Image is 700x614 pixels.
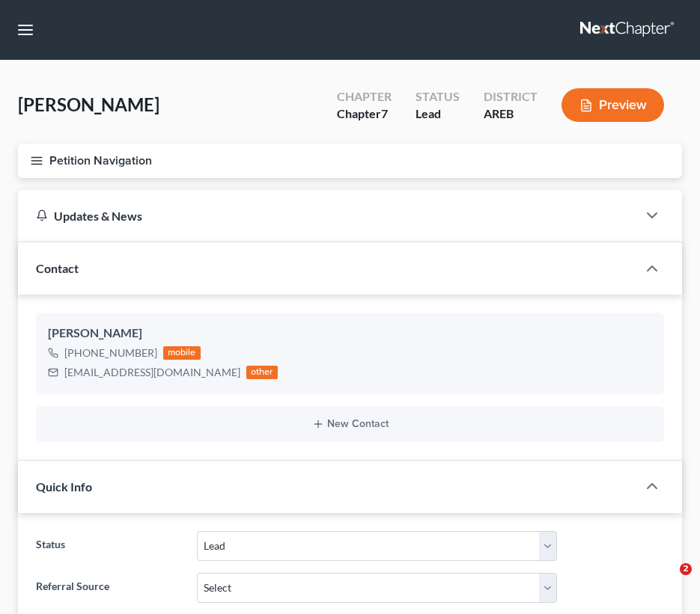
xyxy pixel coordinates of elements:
span: Contact [36,261,79,275]
div: Status [416,88,460,105]
span: 7 [381,106,388,120]
div: [PHONE_NUMBER] [64,346,157,360]
label: Referral Source [28,573,189,603]
div: Chapter [337,105,392,123]
button: Preview [561,88,664,122]
div: Lead [416,105,460,123]
div: other [246,366,278,379]
div: AREB [484,105,538,123]
div: Updates & News [36,208,619,224]
span: [PERSON_NAME] [18,93,159,115]
button: New Contact [48,418,652,430]
div: Chapter [337,88,392,105]
div: mobile [163,346,201,360]
button: Petition Navigation [18,144,682,178]
div: District [484,88,538,105]
iframe: Intercom live chat [649,563,685,599]
span: Quick Info [36,479,92,494]
div: [EMAIL_ADDRESS][DOMAIN_NAME] [64,365,240,380]
label: Status [28,531,189,561]
span: 2 [680,563,692,575]
div: [PERSON_NAME] [48,325,652,343]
